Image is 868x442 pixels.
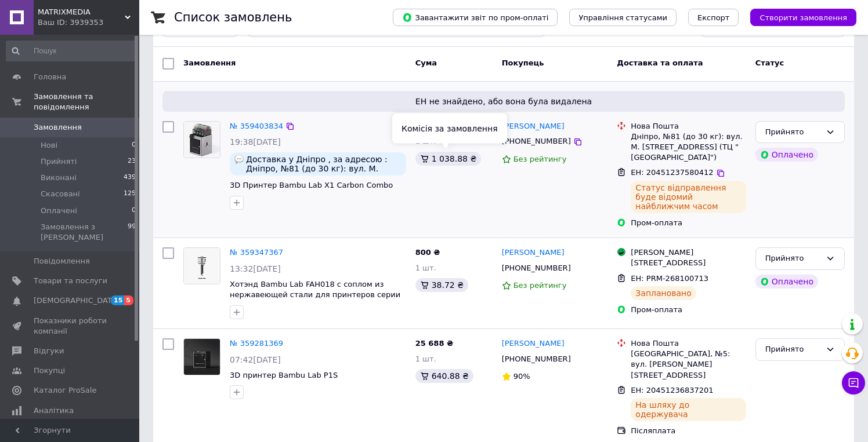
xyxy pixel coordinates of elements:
[128,222,136,243] span: 99
[184,339,220,375] img: Фото товару
[415,369,473,383] div: 640.88 ₴
[631,286,696,300] div: Заплановано
[111,295,124,305] span: 15
[34,346,64,356] span: Відгуки
[34,92,139,112] span: Замовлення та повідомлення
[230,355,281,364] span: 07:42[DATE]
[502,121,565,132] a: [PERSON_NAME]
[415,248,440,257] span: 800 ₴
[34,122,82,133] span: Замовлення
[230,137,281,147] span: 19:38[DATE]
[569,9,677,26] button: Управління статусами
[842,371,865,394] button: Чат з покупцем
[402,12,548,23] span: Завантажити звіт по пром-оплаті
[34,295,120,306] span: [DEMOGRAPHIC_DATA]
[34,316,107,337] span: Показники роботи компанії
[617,59,703,67] span: Доставка та оплата
[34,406,74,416] span: Аналітика
[38,7,125,17] span: MATRIXMEDIA
[230,122,283,130] a: № 359403834
[41,222,128,243] span: Замовлення з [PERSON_NAME]
[513,281,567,290] span: Без рейтингу
[500,352,573,367] div: [PHONE_NUMBER]
[631,131,746,163] div: Дніпро, №81 (до 30 кг): вул. М. [STREET_ADDRESS] (ТЦ "[GEOGRAPHIC_DATA]")
[183,247,220,284] a: Фото товару
[6,41,137,61] input: Пошук
[230,280,400,310] a: Хотэнд Bambu Lab FAH018 с соплом из нержавеющей стали для принтеров серии Bambu Lab A1 - 0,2 мм
[415,264,436,272] span: 1 шт.
[631,349,746,381] div: [GEOGRAPHIC_DATA], №5: вул. [PERSON_NAME][STREET_ADDRESS]
[755,59,784,67] span: Статус
[41,156,77,167] span: Прийняті
[124,295,133,305] span: 5
[124,189,136,199] span: 125
[174,10,292,24] h1: Список замовлень
[755,275,818,288] div: Оплачено
[631,181,746,213] div: Статус відправлення буде відомий найближчим часом
[415,355,436,363] span: 1 шт.
[124,173,136,183] span: 439
[631,338,746,349] div: Нова Пошта
[183,121,220,158] a: Фото товару
[34,256,90,266] span: Повідомлення
[246,155,402,173] span: Доставка у Дніпро , за адресою : Дніпро, №81 (до 30 кг): вул. М. [STREET_ADDRESS] (ТЦ "[GEOGRAPHI...
[184,248,220,284] img: Фото товару
[765,126,821,138] div: Прийнято
[393,9,558,26] button: Завантажити звіт по пром-оплаті
[183,338,220,375] a: Фото товару
[765,344,821,356] div: Прийнято
[502,59,544,67] span: Покупець
[631,398,746,421] div: На шляху до одержувача
[631,247,746,258] div: [PERSON_NAME]
[500,134,573,149] div: [PHONE_NUMBER]
[167,96,840,107] span: ЕН не знайдено, або вона була видалена
[631,386,713,394] span: ЕН: 20451236837201
[631,218,746,228] div: Пром-оплата
[41,206,77,216] span: Оплачені
[41,140,57,151] span: Нові
[415,59,437,67] span: Cума
[38,17,139,28] div: Ваш ID: 3939353
[578,13,667,22] span: Управління статусами
[41,173,77,183] span: Виконані
[230,339,283,348] a: № 359281369
[631,305,746,315] div: Пром-оплата
[750,9,856,26] button: Створити замовлення
[230,371,338,379] a: 3D принтер Bambu Lab P1S
[759,13,847,22] span: Створити замовлення
[739,13,856,21] a: Створити замовлення
[415,152,482,166] div: 1 038.88 ₴
[631,274,708,283] span: ЕН: PRM-268100713
[502,338,565,349] a: [PERSON_NAME]
[132,206,136,216] span: 0
[513,372,530,381] span: 90%
[132,140,136,151] span: 0
[688,9,739,26] button: Експорт
[230,181,393,189] a: 3D Принтер Bambu Lab X1 Carbon Combo
[755,148,818,162] div: Оплачено
[34,72,66,82] span: Головна
[513,155,567,163] span: Без рейтингу
[500,261,573,276] div: [PHONE_NUMBER]
[34,385,96,396] span: Каталог ProSale
[230,248,283,257] a: № 359347367
[631,168,713,177] span: ЕН: 20451237580412
[631,121,746,131] div: Нова Пошта
[184,122,220,158] img: Фото товару
[697,13,730,22] span: Експорт
[41,189,80,199] span: Скасовані
[502,247,565,258] a: [PERSON_NAME]
[34,366,65,376] span: Покупці
[415,278,468,292] div: 38.72 ₴
[183,59,236,67] span: Замовлення
[234,155,244,164] img: :speech_balloon:
[765,253,821,265] div: Прийнято
[128,156,136,167] span: 23
[631,258,746,268] div: [STREET_ADDRESS]
[631,426,746,436] div: Післяплата
[34,276,107,286] span: Товари та послуги
[392,114,507,144] div: Комісія за замовлення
